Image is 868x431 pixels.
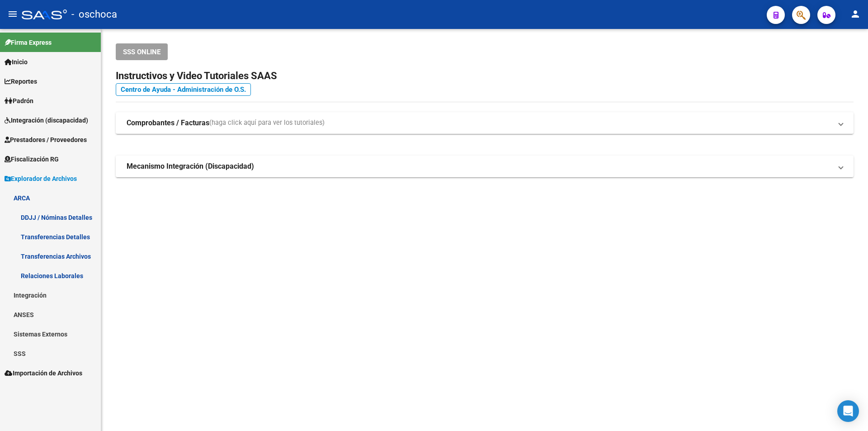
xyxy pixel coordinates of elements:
h2: Instructivos y Video Tutoriales SAAS [116,67,854,85]
span: Explorador de Archivos [5,174,77,184]
span: Padrón [5,96,33,106]
div: Open Intercom Messenger [837,400,859,422]
button: SSS ONLINE [116,43,168,60]
span: - oschoca [71,5,117,24]
mat-icon: menu [7,9,18,19]
a: Centro de Ayuda - Administración de O.S. [116,83,251,96]
strong: Mecanismo Integración (Discapacidad) [127,161,254,171]
span: Importación de Archivos [5,368,82,378]
span: Reportes [5,76,37,86]
span: Inicio [5,57,28,67]
span: (haga click aquí para ver los tutoriales) [209,118,325,128]
strong: Comprobantes / Facturas [127,118,209,128]
mat-expansion-panel-header: Mecanismo Integración (Discapacidad) [116,156,854,177]
span: Firma Express [5,38,52,47]
span: Fiscalización RG [5,154,59,164]
span: SSS ONLINE [123,48,160,56]
span: Prestadores / Proveedores [5,135,87,145]
mat-icon: person [850,9,861,19]
mat-expansion-panel-header: Comprobantes / Facturas(haga click aquí para ver los tutoriales) [116,112,854,134]
span: Integración (discapacidad) [5,115,88,125]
